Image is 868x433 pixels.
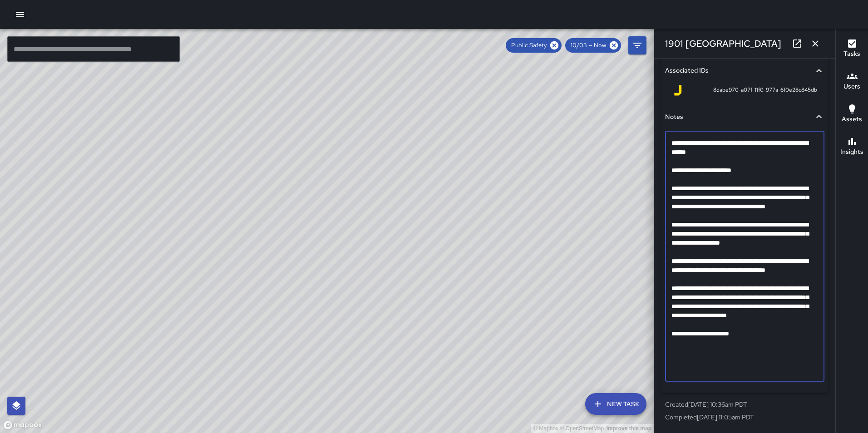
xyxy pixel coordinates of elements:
[665,413,824,422] p: Completed [DATE] 11:05am PDT
[565,38,621,53] div: 10/03 — Now
[665,66,709,76] h6: Associated IDs
[836,33,868,65] button: Tasks
[843,82,860,92] h6: Users
[665,400,824,409] p: Created [DATE] 10:36am PDT
[842,114,862,124] h6: Assets
[836,98,868,131] button: Assets
[665,36,781,51] h6: 1901 [GEOGRAPHIC_DATA]
[506,38,562,53] div: Public Safety
[628,36,646,54] button: Filters
[665,112,683,122] h6: Notes
[665,107,824,128] button: Notes
[585,393,646,415] button: New Task
[836,131,868,163] button: Insights
[843,49,860,59] h6: Tasks
[713,86,817,95] span: 8dabe970-a07f-11f0-977a-6f0e28c845db
[665,60,824,81] button: Associated IDs
[506,41,552,50] span: Public Safety
[565,41,612,50] span: 10/03 — Now
[840,147,863,157] h6: Insights
[836,65,868,98] button: Users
